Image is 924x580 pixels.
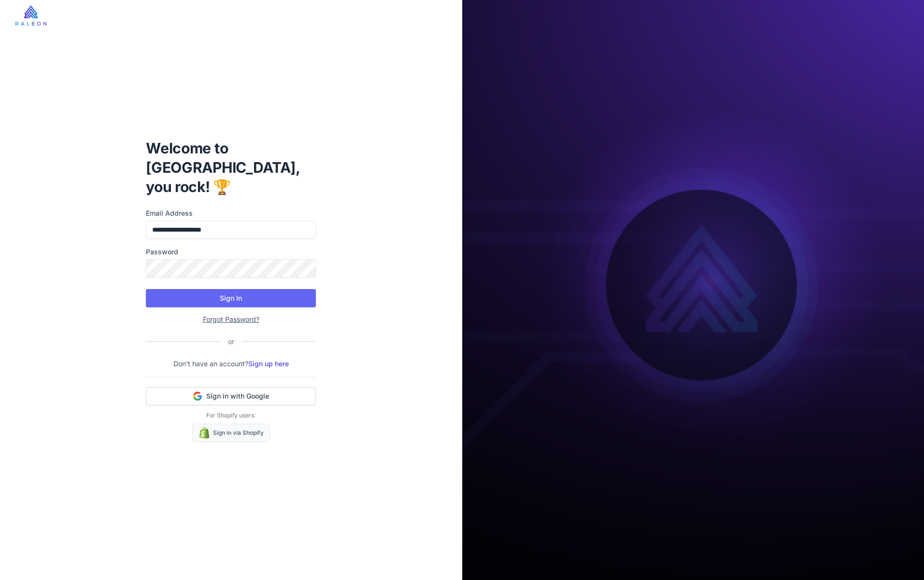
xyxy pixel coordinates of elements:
[146,247,316,257] label: Password
[220,336,242,347] div: or
[146,411,316,420] p: For Shopify users:
[192,424,270,442] a: Sign in via Shopify
[206,391,269,401] span: Sign in with Google
[203,315,259,323] a: Forgot Password?
[146,289,316,307] button: Sign In
[146,208,316,219] label: Email Address
[248,359,289,368] a: Sign up here
[146,387,316,405] button: Sign in with Google
[146,138,316,196] h1: Welcome to [GEOGRAPHIC_DATA], you rock! 🏆
[15,5,46,26] img: raleon-logo-whitebg.9aac0268.jpg
[146,359,316,369] p: Don't have an account?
